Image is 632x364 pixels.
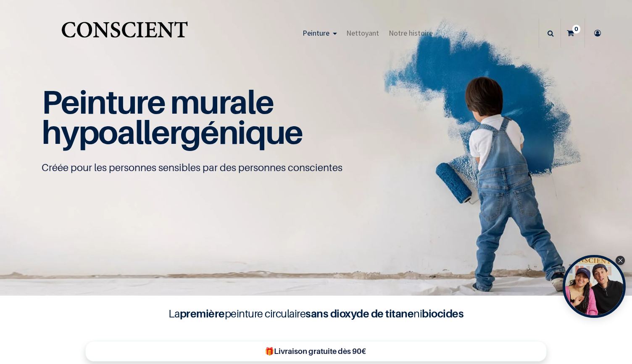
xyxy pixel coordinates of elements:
[148,306,484,322] h4: La peinture circulaire ni
[305,307,413,320] b: sans dioxyde de titane
[42,112,303,151] span: hypoallergénique
[563,255,626,318] div: Tolstoy bubble widget
[389,28,433,38] span: Notre histoire
[563,255,626,318] div: Open Tolstoy
[265,347,366,356] b: 🎁Livraison gratuite dès 90€
[563,255,626,318] div: Open Tolstoy widget
[616,256,625,265] div: Close Tolstoy widget
[572,25,580,33] sup: 0
[298,18,342,48] a: Peinture
[180,307,225,320] b: première
[60,17,190,50] a: Logo of Conscient
[561,18,585,48] a: 0
[422,307,463,320] b: biocides
[303,28,329,38] span: Peinture
[42,161,590,174] p: Créée pour les personnes sensibles par des personnes conscientes
[42,82,273,121] span: Peinture murale
[60,17,190,50] img: Conscient
[346,28,379,38] span: Nettoyant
